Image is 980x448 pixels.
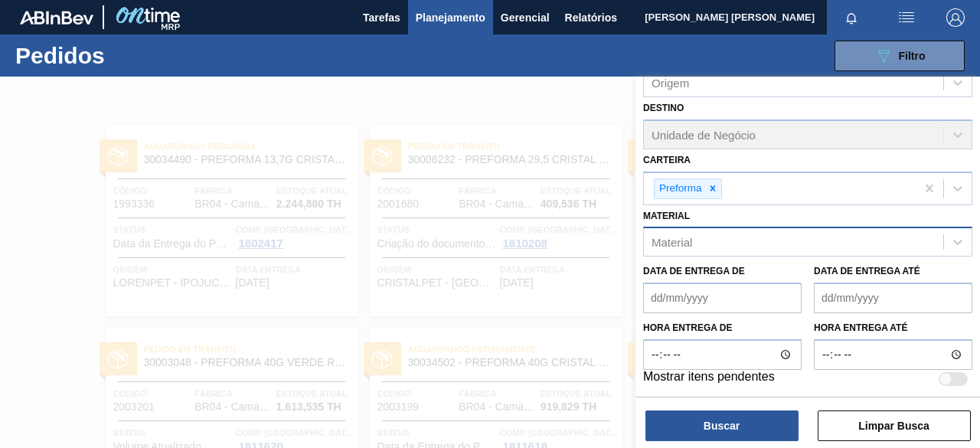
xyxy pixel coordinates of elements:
span: Tarefas [363,8,400,27]
label: Destino [643,103,684,113]
h1: Pedidos [15,47,227,64]
label: Data de Entrega até [814,266,920,276]
div: Material [652,236,692,249]
div: Preforma [655,179,704,198]
input: dd/mm/yyyy [643,283,802,313]
img: TNhmsLtSVTkK8tSr43FrP2fwEKptu5GPRR3wAAAABJRU5ErkJggg== [20,11,93,25]
label: Hora entrega até [814,317,972,339]
div: Origem [652,77,689,90]
label: Carteira [643,155,691,165]
input: dd/mm/yyyy [814,283,972,313]
button: Filtro [835,41,965,71]
label: Data de Entrega de [643,266,745,276]
label: Material [643,211,690,221]
img: userActions [897,8,916,27]
img: Logout [946,8,965,27]
button: Notificações [827,7,876,28]
span: Planejamento [416,8,485,27]
span: Filtro [899,50,926,62]
label: Hora entrega de [643,317,802,339]
span: Relatórios [565,8,617,27]
span: Gerencial [501,8,550,27]
label: Mostrar itens pendentes [643,370,775,388]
